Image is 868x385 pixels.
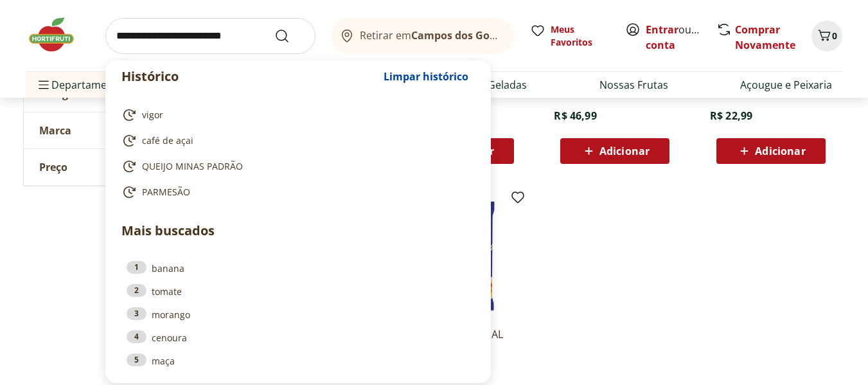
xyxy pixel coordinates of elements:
a: 4cenoura [127,330,470,345]
a: Meus Favoritos [530,23,610,49]
a: 5maça [127,354,470,368]
button: Marca [24,112,217,148]
a: vigor [121,107,470,123]
span: R$ 46,99 [554,109,596,123]
span: Adicionar [755,146,805,156]
img: Hortifruti [26,15,90,54]
button: Preço [24,149,217,185]
span: Retirar em [360,30,502,41]
a: 2tomate [127,284,470,298]
button: Submit Search [274,28,305,44]
span: vigor [142,109,163,121]
a: Comprar Novamente [735,22,795,52]
button: Adicionar [716,138,826,164]
button: Carrinho [811,21,842,51]
a: PARMESÃO [121,184,470,200]
span: Preço [39,161,67,174]
button: Adicionar [560,138,669,164]
span: QUEIJO MINAS PADRÃO [142,160,243,173]
p: Histórico [121,67,377,85]
button: Limpar histórico [377,61,475,92]
div: 3 [127,307,146,320]
span: café de açai [142,134,193,147]
a: 3morango [127,307,470,321]
span: Marca [39,124,71,137]
span: PARMESÃO [142,186,190,199]
a: Açougue e Peixaria [740,77,832,93]
p: Mais buscados [121,221,475,240]
span: Adicionar [599,146,650,156]
span: ou [646,22,703,53]
button: Menu [36,69,51,100]
div: 5 [127,354,146,366]
span: R$ 22,99 [710,109,752,123]
a: 1banana [127,261,470,275]
a: café de açai [121,133,470,148]
input: search [105,18,315,54]
button: Retirar emCampos dos Goytacazes/[GEOGRAPHIC_DATA] [331,18,515,54]
a: Criar conta [646,22,716,52]
span: Departamentos [36,69,128,100]
div: 4 [127,330,146,343]
a: Nossas Frutas [599,77,668,93]
span: 0 [832,30,837,42]
a: Entrar [646,22,678,37]
a: QUEIJO MINAS PADRÃO [121,159,470,174]
div: 1 [127,261,146,274]
b: Campos dos Goytacazes/[GEOGRAPHIC_DATA] [411,28,644,42]
span: Meus Favoritos [551,23,610,49]
span: Limpar histórico [384,71,468,82]
div: 2 [127,284,146,297]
